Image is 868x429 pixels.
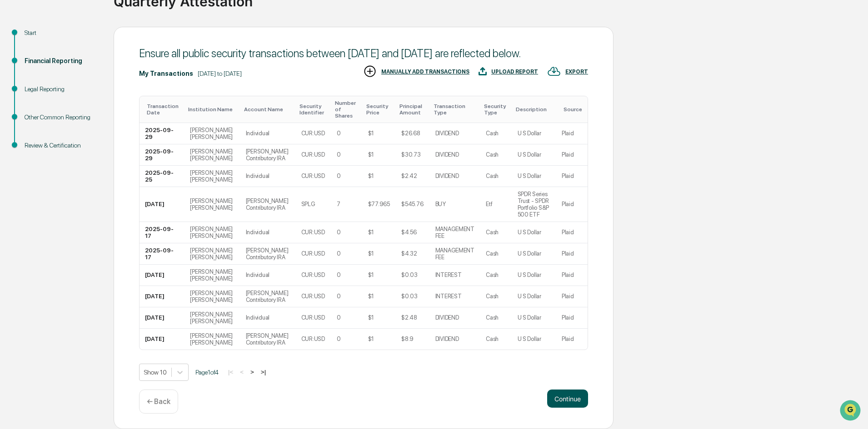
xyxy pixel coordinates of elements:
[25,113,99,122] div: Other Common Reporting
[140,222,185,243] td: 2025-09-17
[140,187,185,222] td: [DATE]
[9,19,165,34] p: How can we help?
[401,293,418,300] div: $0.03
[240,187,296,222] td: [PERSON_NAME] Contributory IRA
[486,229,499,236] div: Cash
[240,222,296,243] td: Individual
[195,369,219,376] span: Page 1 of 4
[401,229,417,236] div: $4.56
[188,106,236,113] div: Toggle SortBy
[244,106,292,113] div: Toggle SortBy
[337,229,341,236] div: 0
[518,293,541,300] div: U S Dollar
[18,132,57,141] span: Data Lookup
[190,268,234,282] div: [PERSON_NAME] [PERSON_NAME]
[139,70,193,77] div: My Transactions
[139,47,588,60] div: Ensure all public security transactions between [DATE] and [DATE] are reflected below.
[486,314,499,321] div: Cash
[301,250,325,257] div: CUR:USD
[25,56,99,66] div: Financial Reporting
[140,166,185,187] td: 2025-09-25
[335,100,359,119] div: Toggle SortBy
[363,64,377,78] img: MANUALLY ADD TRANSACTIONS
[62,111,116,127] a: 🗄️Attestations
[564,106,584,113] div: Toggle SortBy
[190,311,234,325] div: [PERSON_NAME] [PERSON_NAME]
[547,64,561,78] img: EXPORT
[225,368,236,376] button: |<
[25,141,99,150] div: Review & Certification
[5,111,62,127] a: 🖐️Preclearance
[839,399,863,424] iframe: Open customer support
[556,307,588,329] td: Plaid
[556,144,588,166] td: Plaid
[301,173,325,179] div: CUR:USD
[248,368,257,376] button: >
[556,286,588,307] td: Plaid
[435,247,475,261] div: MANAGEMENT FEE
[9,69,25,86] img: 1746055101610-c473b297-6a78-478c-a979-82029cc54cd1
[368,130,374,137] div: $1
[240,307,296,329] td: Individual
[368,250,374,257] div: $1
[337,130,341,137] div: 0
[518,191,551,218] div: SPDR Series Trust - SPDR Portfolio S&P 500 ETF
[518,335,541,342] div: U S Dollar
[401,314,417,321] div: $2.48
[486,335,499,342] div: Cash
[25,84,99,94] div: Legal Reporting
[435,151,459,158] div: DIVIDEND
[401,130,420,137] div: $26.68
[258,368,269,376] button: >|
[366,103,392,116] div: Toggle SortBy
[368,173,374,179] div: $1
[486,201,492,207] div: Etf
[518,250,541,257] div: U S Dollar
[556,265,588,286] td: Plaid
[401,173,417,179] div: $2.42
[486,293,499,300] div: Cash
[301,293,325,300] div: CUR:USD
[556,123,588,144] td: Plaid
[66,115,73,123] div: 🗄️
[9,133,16,140] div: 🔎
[565,69,588,75] div: EXPORT
[401,335,414,342] div: $8.9
[9,115,16,123] div: 🖐️
[547,390,588,408] button: Continue
[368,151,374,158] div: $1
[486,271,499,278] div: Cash
[190,226,234,239] div: [PERSON_NAME] [PERSON_NAME]
[435,201,446,207] div: BUY
[516,106,553,113] div: Toggle SortBy
[435,173,459,179] div: DIVIDEND
[140,329,185,350] td: [DATE]
[399,103,426,116] div: Toggle SortBy
[90,154,110,161] span: Pylon
[435,335,459,342] div: DIVIDEND
[556,243,588,265] td: Plaid
[5,128,61,144] a: 🔎Data Lookup
[25,28,99,38] div: Start
[190,247,234,261] div: [PERSON_NAME] [PERSON_NAME]
[190,290,234,303] div: [PERSON_NAME] [PERSON_NAME]
[190,197,234,211] div: [PERSON_NAME] [PERSON_NAME]
[518,314,541,321] div: U S Dollar
[435,226,475,239] div: MANAGEMENT FEE
[381,69,469,75] div: MANUALLY ADD TRANSACTIONS
[190,332,234,346] div: [PERSON_NAME] [PERSON_NAME]
[491,69,538,75] div: UPLOAD REPORT
[368,271,374,278] div: $1
[484,103,508,116] div: Toggle SortBy
[240,286,296,307] td: [PERSON_NAME] Contributory IRA
[337,151,341,158] div: 0
[240,329,296,350] td: [PERSON_NAME] Contributory IRA
[518,271,541,278] div: U S Dollar
[401,201,423,207] div: $545.76
[240,123,296,144] td: Individual
[368,293,374,300] div: $1
[435,130,459,137] div: DIVIDEND
[299,103,328,116] div: Toggle SortBy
